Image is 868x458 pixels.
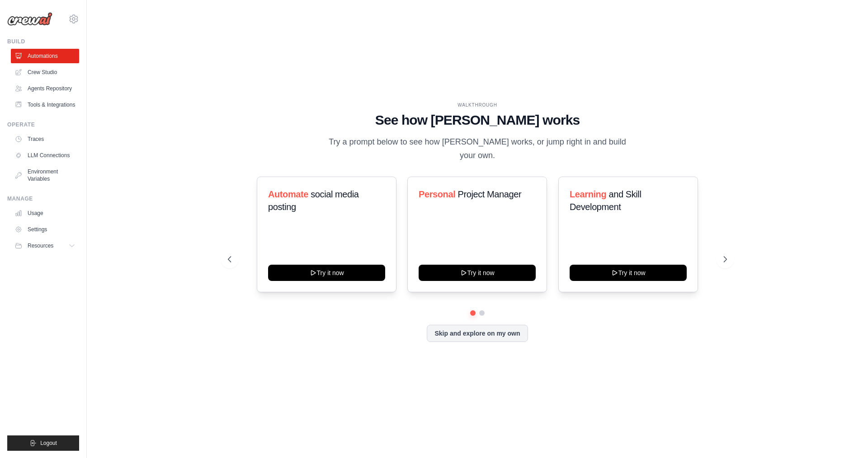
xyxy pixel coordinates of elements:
button: Try it now [570,265,687,281]
span: Resources [28,242,53,249]
h1: See how [PERSON_NAME] works [228,112,727,128]
a: Tools & Integrations [11,98,79,112]
div: Manage [7,195,79,202]
a: Settings [11,222,79,237]
span: Personal [419,189,455,199]
img: Logo [7,12,52,26]
div: Operate [7,121,79,128]
span: and Skill Development [570,189,641,212]
button: Logout [7,435,79,451]
button: Skip and explore on my own [427,325,528,342]
a: Usage [11,206,79,220]
span: social media posting [268,189,359,212]
p: Try a prompt below to see how [PERSON_NAME] works, or jump right in and build your own. [325,136,629,162]
div: WALKTHROUGH [228,102,727,108]
a: LLM Connections [11,148,79,163]
span: Project Manager [458,189,522,199]
a: Crew Studio [11,65,79,79]
div: Build [7,38,79,45]
button: Try it now [268,265,385,281]
button: Resources [11,238,79,253]
a: Traces [11,132,79,146]
span: Learning [570,189,606,199]
a: Agents Repository [11,81,79,96]
a: Automations [11,49,79,63]
a: Environment Variables [11,164,79,186]
button: Try it now [419,265,536,281]
span: Logout [40,439,57,447]
span: Automate [268,189,308,199]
